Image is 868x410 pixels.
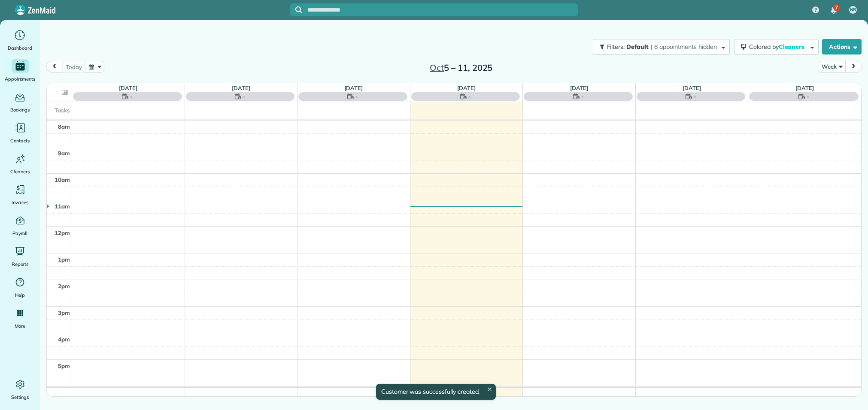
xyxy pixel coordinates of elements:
[15,291,25,299] span: Help
[835,4,838,11] span: 7
[55,229,70,236] span: 12pm
[593,39,730,54] button: Filters: Default | 8 appointments hidden
[10,106,30,114] span: Bookings
[3,59,36,83] a: Appointments
[3,152,36,176] a: Cleaners
[5,75,36,83] span: Appointments
[46,61,63,72] button: prev
[55,203,70,210] span: 11am
[58,256,70,263] span: 1pm
[130,92,133,101] span: -
[3,121,36,145] a: Contacts
[3,214,36,238] a: Payroll
[62,61,85,72] button: today
[12,260,29,268] span: Reports
[845,61,862,72] button: next
[581,92,584,101] span: -
[295,6,302,13] svg: Focus search
[8,44,32,52] span: Dashboard
[58,336,70,343] span: 4pm
[345,84,363,91] a: [DATE]
[651,43,717,51] span: | 8 appointments hidden
[807,92,809,101] span: -
[232,84,250,91] a: [DATE]
[11,393,29,401] span: Settings
[15,322,25,330] span: More
[850,6,856,13] span: NR
[589,39,730,54] a: Filters: Default | 8 appointments hidden
[822,39,862,54] button: Actions
[58,309,70,316] span: 3pm
[12,229,28,238] span: Payroll
[3,90,36,114] a: Bookings
[58,150,70,157] span: 9am
[468,92,471,101] span: -
[58,283,70,289] span: 2pm
[58,123,70,130] span: 8am
[795,84,814,91] a: [DATE]
[3,183,36,207] a: Invoices
[290,6,302,13] button: Focus search
[376,384,496,400] div: Customer was successfully created.
[355,92,358,101] span: -
[3,377,36,401] a: Settings
[3,275,36,299] a: Help
[55,107,70,114] span: Tasks
[3,28,36,52] a: Dashboard
[55,176,70,183] span: 10am
[119,84,137,91] a: [DATE]
[694,92,696,101] span: -
[818,61,846,72] button: Week
[626,43,649,51] span: Default
[825,1,843,20] div: 7 unread notifications
[683,84,701,91] a: [DATE]
[10,167,30,176] span: Cleaners
[3,244,36,268] a: Reports
[749,43,807,51] span: Colored by
[407,63,515,72] h2: 5 – 11, 2025
[734,39,819,54] button: Colored byCleaners
[779,43,806,51] span: Cleaners
[12,198,29,207] span: Invoices
[10,136,30,145] span: Contacts
[58,362,70,369] span: 5pm
[430,62,444,73] span: Oct
[607,43,625,51] span: Filters:
[457,84,476,91] a: [DATE]
[243,92,246,101] span: -
[570,84,589,91] a: [DATE]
